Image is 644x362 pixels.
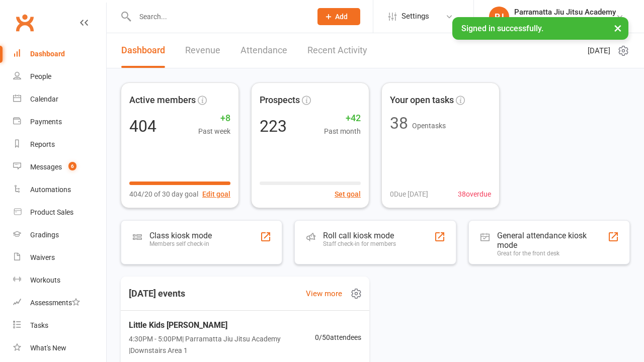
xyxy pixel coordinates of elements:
[13,65,106,88] a: People
[132,10,304,24] input: Search...
[401,5,429,28] span: Settings
[307,33,367,68] a: Recent Activity
[68,162,76,170] span: 6
[13,88,106,111] a: Calendar
[315,332,361,343] span: 0 / 50 attendees
[149,231,212,240] div: Class kiosk mode
[390,189,428,200] span: 0 Due [DATE]
[121,285,193,303] h3: [DATE] events
[324,111,361,126] span: +42
[129,319,315,332] span: Little Kids [PERSON_NAME]
[13,337,106,359] a: What's New
[30,253,55,261] div: Waivers
[390,93,454,108] span: Your open tasks
[129,118,156,134] div: 404
[121,33,165,68] a: Dashboard
[30,72,51,80] div: People
[30,321,48,329] div: Tasks
[198,111,230,126] span: +8
[129,333,315,356] span: 4:30PM - 5:00PM | Parramatta Jiu Jitsu Academy | Downstairs Area 1
[13,178,106,201] a: Automations
[30,299,80,307] div: Assessments
[13,43,106,65] a: Dashboard
[489,7,509,27] div: PJ
[306,288,342,300] a: View more
[240,33,287,68] a: Attendance
[13,111,106,133] a: Payments
[129,189,198,200] span: 404/20 of 30 day goal
[458,189,491,200] span: 38 overdue
[323,240,396,247] div: Staff check-in for members
[30,118,62,126] div: Payments
[13,133,106,156] a: Reports
[13,224,106,246] a: Gradings
[461,24,543,33] span: Signed in successfully.
[13,269,106,292] a: Workouts
[317,8,360,25] button: Add
[514,8,616,17] div: Parramatta Jiu Jitsu Academy
[497,250,608,257] div: Great for the front desk
[260,93,300,108] span: Prospects
[324,126,361,137] span: Past month
[588,45,610,57] span: [DATE]
[198,126,230,137] span: Past week
[13,246,106,269] a: Waivers
[30,50,65,58] div: Dashboard
[13,314,106,337] a: Tasks
[323,231,396,240] div: Roll call kiosk mode
[202,189,230,200] button: Edit goal
[30,95,58,103] div: Calendar
[514,17,616,26] div: Parramatta Jiu Jitsu Academy
[335,189,361,200] button: Set goal
[30,276,60,284] div: Workouts
[30,186,71,194] div: Automations
[30,208,73,216] div: Product Sales
[13,201,106,224] a: Product Sales
[12,10,37,35] a: Clubworx
[129,93,196,108] span: Active members
[30,231,59,239] div: Gradings
[497,231,608,250] div: General attendance kiosk mode
[13,156,106,178] a: Messages 6
[30,163,62,171] div: Messages
[412,122,446,130] span: Open tasks
[390,115,408,131] div: 38
[335,13,348,21] span: Add
[260,118,287,134] div: 223
[13,292,106,314] a: Assessments
[609,17,627,39] button: ×
[185,33,220,68] a: Revenue
[149,240,212,247] div: Members self check-in
[30,140,55,148] div: Reports
[30,344,66,352] div: What's New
